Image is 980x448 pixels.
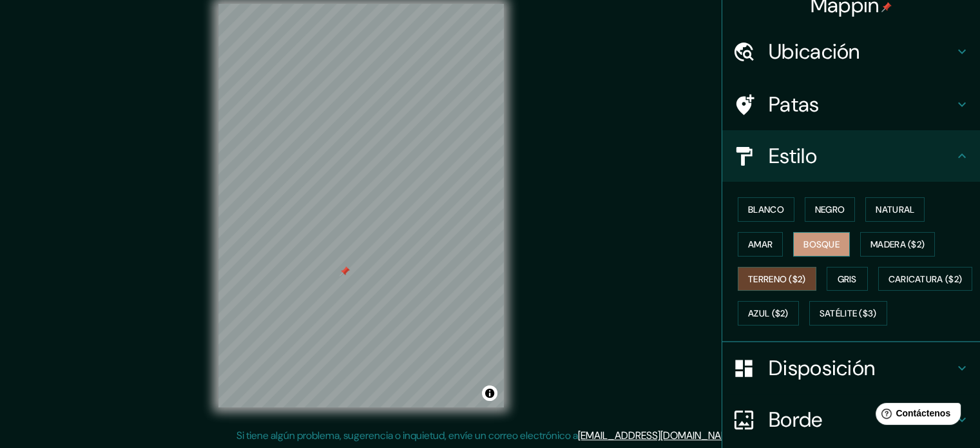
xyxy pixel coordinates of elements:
font: Terreno ($2) [748,273,806,285]
font: Borde [769,406,823,433]
canvas: Mapa [218,4,504,407]
button: Blanco [738,197,794,222]
font: Gris [838,273,857,285]
button: Caricatura ($2) [878,267,973,291]
div: Patas [722,79,980,130]
font: Caricatura ($2) [889,273,963,285]
font: Satélite ($3) [820,308,877,320]
button: Madera ($2) [860,232,935,257]
div: Estilo [722,130,980,182]
font: Disposición [769,355,875,382]
font: Blanco [748,204,784,215]
font: Amar [748,239,773,250]
a: [EMAIL_ADDRESS][DOMAIN_NAME] [578,429,737,442]
font: Si tiene algún problema, sugerencia o inquietud, envíe un correo electrónico a [236,429,578,442]
button: Gris [827,267,868,291]
button: Azul ($2) [738,301,799,326]
font: Negro [815,204,845,215]
font: Ubicación [769,38,860,65]
div: Ubicación [722,26,980,77]
iframe: Lanzador de widgets de ayuda [865,398,966,434]
div: Disposición [722,342,980,394]
button: Amar [738,232,783,257]
font: Bosque [803,239,840,250]
div: Borde [722,394,980,445]
button: Terreno ($2) [738,267,816,291]
font: Madera ($2) [870,239,925,250]
button: Negro [805,197,856,222]
font: Patas [769,91,820,118]
button: Natural [865,197,925,222]
button: Bosque [793,232,850,257]
button: Activar o desactivar atribución [482,385,497,401]
button: Satélite ($3) [809,301,887,326]
img: pin-icon.png [881,2,892,12]
font: Estilo [769,142,817,170]
font: Natural [876,204,914,215]
font: Azul ($2) [748,308,789,320]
